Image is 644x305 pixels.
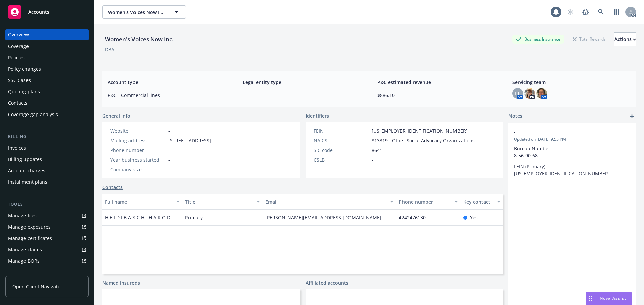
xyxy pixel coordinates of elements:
[8,52,25,63] div: Policies
[515,90,520,97] span: LL
[5,143,89,153] a: Invoices
[265,214,387,221] a: [PERSON_NAME][EMAIL_ADDRESS][DOMAIN_NAME]
[5,210,89,221] a: Manage files
[614,33,636,46] div: Actions
[5,154,89,165] a: Billing updates
[108,79,226,86] span: Account type
[8,41,29,52] div: Coverage
[372,147,382,154] span: 8641
[306,279,348,286] a: Affiliated accounts
[8,109,58,120] div: Coverage gap analysis
[514,136,631,142] span: Updated on [DATE] 9:55 PM
[314,127,369,134] div: FEIN
[8,75,31,86] div: SSC Cases
[463,198,493,205] div: Key contact
[8,210,37,221] div: Manage files
[396,194,460,210] button: Phone number
[110,137,166,144] div: Mailing address
[8,86,40,97] div: Quoting plans
[514,128,613,135] span: -
[5,52,89,63] a: Policies
[508,123,636,182] div: -Updated on [DATE] 9:55 PMBureau Number 8-56-90-68FEIN (Primary) [US_EMPLOYER_IDENTIFICATION_NUMBER]
[28,9,49,15] span: Accounts
[512,79,631,86] span: Servicing team
[5,109,89,120] a: Coverage gap analysis
[8,267,59,278] div: Summary of insurance
[8,154,42,165] div: Billing updates
[265,198,386,205] div: Email
[8,233,52,244] div: Manage certificates
[105,46,117,53] div: DBA: -
[110,147,166,154] div: Phone number
[263,194,396,210] button: Email
[5,267,89,278] a: Summary of insurance
[168,166,170,173] span: -
[314,137,369,144] div: NAICS
[8,244,42,255] div: Manage claims
[110,166,166,173] div: Company size
[8,256,40,266] div: Manage BORs
[168,147,170,154] span: -
[512,35,564,43] div: Business Insurance
[372,137,475,144] span: 813319 - Other Social Advocacy Organizations
[182,194,263,210] button: Title
[8,143,26,153] div: Invoices
[5,29,89,40] a: Overview
[514,163,631,177] p: FEIN (Primary) [US_EMPLOYER_IDENTIFICATION_NUMBER]
[108,9,166,16] span: Women's Voices Now Inc.
[5,86,89,97] a: Quoting plans
[5,165,89,176] a: Account charges
[399,214,431,221] a: 4242476130
[102,279,140,286] a: Named insureds
[377,92,496,99] span: $886.10
[168,128,170,134] a: -
[586,292,632,305] button: Nova Assist
[185,214,203,221] span: Primary
[306,112,329,119] span: Identifiers
[8,177,47,187] div: Installment plans
[5,201,89,208] div: Tools
[610,5,623,19] a: Switch app
[5,244,89,255] a: Manage claims
[614,32,636,46] button: Actions
[569,35,609,43] div: Total Rewards
[243,79,361,86] span: Legal entity type
[8,64,41,74] div: Policy changes
[243,92,361,99] span: -
[536,88,547,99] img: photo
[8,165,45,176] div: Account charges
[600,295,626,301] span: Nova Assist
[314,156,369,163] div: CSLB
[102,184,123,191] a: Contacts
[5,64,89,74] a: Policy changes
[5,41,89,52] a: Coverage
[110,156,166,163] div: Year business started
[5,256,89,266] a: Manage BORs
[8,98,28,108] div: Contacts
[168,137,211,144] span: [STREET_ADDRESS]
[563,5,577,19] a: Start snowing
[372,156,373,163] span: -
[586,292,594,305] div: Drag to move
[594,5,608,19] a: Search
[102,194,182,210] button: Full name
[5,75,89,86] a: SSC Cases
[8,222,51,232] div: Manage exposures
[628,112,636,120] a: add
[372,127,468,134] span: [US_EMPLOYER_IDENTIFICATION_NUMBER]
[108,92,226,99] span: P&C - Commercial lines
[102,112,130,119] span: General info
[5,133,89,140] div: Billing
[314,147,369,154] div: SIC code
[5,222,89,232] a: Manage exposures
[5,98,89,108] a: Contacts
[12,283,62,290] span: Open Client Navigator
[105,214,170,221] span: H E I D I B A S C H - H A R O D
[524,88,535,99] img: photo
[102,35,176,44] div: Women's Voices Now Inc.
[377,79,496,86] span: P&C estimated revenue
[579,5,592,19] a: Report a Bug
[508,112,522,120] span: Notes
[102,5,186,19] button: Women's Voices Now Inc.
